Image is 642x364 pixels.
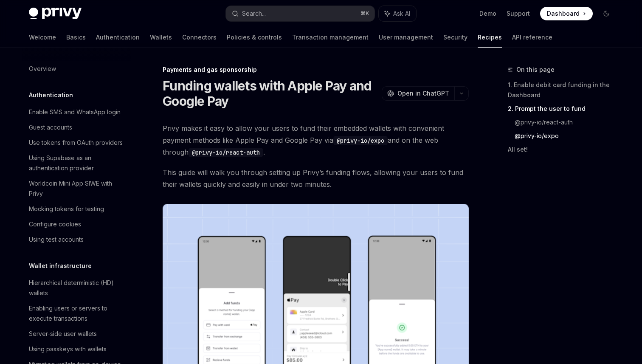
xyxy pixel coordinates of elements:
div: Use tokens from OAuth providers [29,138,123,148]
a: Use tokens from OAuth providers [22,135,131,150]
div: Using test accounts [29,234,84,245]
a: Mocking tokens for testing [22,201,131,217]
span: ⌘ K [360,10,369,17]
a: Using test accounts [22,232,131,247]
a: @privy-io/expo [515,129,620,143]
code: @privy-io/react-auth [189,148,263,157]
div: Worldcoin Mini App SIWE with Privy [29,178,126,199]
span: Ask AI [393,9,410,18]
a: API reference [512,27,552,48]
button: Toggle dark mode [600,7,613,20]
button: Search...⌘K [226,6,374,21]
a: Worldcoin Mini App SIWE with Privy [22,176,131,201]
h5: Authentication [29,90,73,100]
a: Demo [479,9,496,18]
a: @privy-io/react-auth [515,116,620,129]
button: Open in ChatGPT [382,86,454,101]
a: Support [507,9,530,18]
a: Policies & controls [227,27,282,48]
a: Using passkeys with wallets [22,341,131,357]
a: Hierarchical deterministic (HD) wallets [22,275,131,301]
span: This guide will walk you through setting up Privy’s funding flows, allowing your users to fund th... [163,166,469,190]
div: Overview [29,64,56,74]
div: Hierarchical deterministic (HD) wallets [29,278,126,298]
div: Using Supabase as an authentication provider [29,153,126,173]
a: Connectors [182,27,217,48]
span: Open in ChatGPT [397,89,449,98]
a: Welcome [29,27,56,48]
div: Payments and gas sponsorship [163,65,469,74]
code: @privy-io/expo [333,136,388,145]
a: Enabling users or servers to execute transactions [22,301,131,326]
a: Basics [66,27,86,48]
a: Configure cookies [22,217,131,232]
a: Dashboard [540,7,593,20]
div: Enabling users or servers to execute transactions [29,303,126,324]
img: dark logo [29,8,82,20]
a: Overview [22,61,131,76]
h1: Funding wallets with Apple Pay and Google Pay [163,78,378,109]
div: Mocking tokens for testing [29,204,104,214]
a: Security [443,27,467,48]
a: Recipes [478,27,502,48]
div: Using passkeys with wallets [29,344,107,354]
a: All set! [508,143,620,156]
a: 1. Enable debit card funding in the Dashboard [508,78,620,102]
a: User management [379,27,433,48]
h5: Wallet infrastructure [29,261,92,271]
a: Authentication [96,27,140,48]
a: Enable SMS and WhatsApp login [22,104,131,120]
div: Enable SMS and WhatsApp login [29,107,121,117]
a: Guest accounts [22,120,131,135]
div: Search... [242,8,266,19]
div: Guest accounts [29,122,72,133]
a: Server-side user wallets [22,326,131,341]
a: Using Supabase as an authentication provider [22,150,131,176]
span: On this page [516,65,555,75]
div: Configure cookies [29,219,81,229]
span: Dashboard [547,9,580,18]
button: Ask AI [379,6,416,21]
span: Privy makes it easy to allow your users to fund their embedded wallets with convenient payment me... [163,122,469,158]
a: Transaction management [292,27,369,48]
div: Server-side user wallets [29,329,97,339]
a: 2. Prompt the user to fund [508,102,620,116]
a: Wallets [150,27,172,48]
